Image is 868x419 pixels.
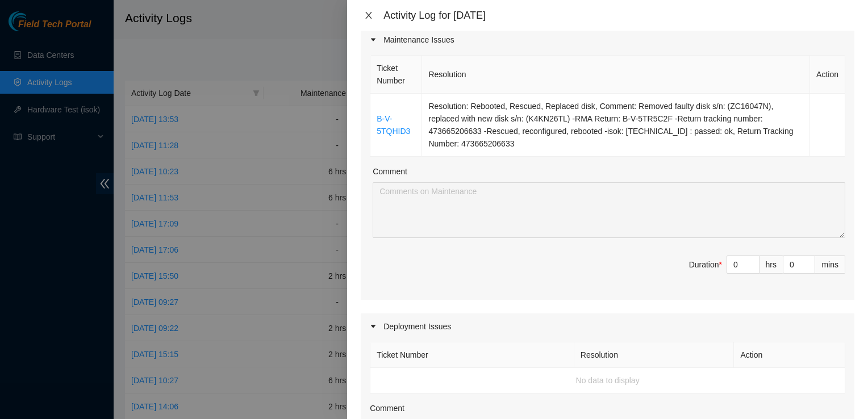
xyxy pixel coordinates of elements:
[377,114,410,136] a: B-V-5TQHID3
[370,56,422,94] th: Ticket Number
[361,27,854,53] div: Maintenance Issues
[361,10,377,21] button: Close
[574,342,735,368] th: Resolution
[422,94,810,157] td: Resolution: Rebooted, Rescued, Replaced disk, Comment: Removed faulty disk s/n: (ZC16047N), repla...
[370,402,404,414] label: Comment
[370,323,377,330] span: caret-right
[759,255,783,274] div: hrs
[815,255,845,274] div: mins
[810,56,845,94] th: Action
[689,258,722,271] div: Duration
[422,56,810,94] th: Resolution
[373,165,407,178] label: Comment
[370,36,377,43] span: caret-right
[364,11,373,20] span: close
[373,182,845,238] textarea: Comment
[734,342,845,368] th: Action
[361,313,854,340] div: Deployment Issues
[370,368,845,393] td: No data to display
[370,342,574,368] th: Ticket Number
[383,9,854,22] div: Activity Log for [DATE]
